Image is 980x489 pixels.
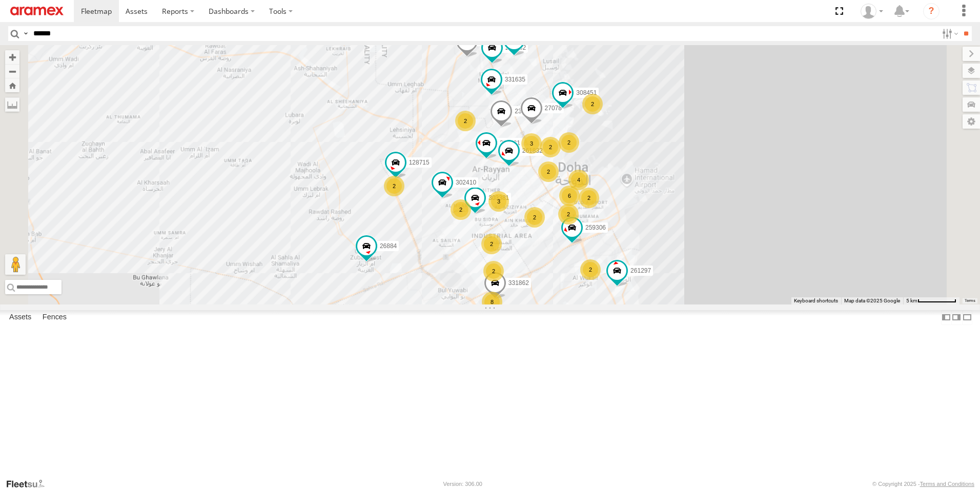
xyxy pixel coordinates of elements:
[559,186,580,206] div: 6
[962,310,972,325] label: Hide Summary Table
[903,297,959,304] button: Map Scale: 5 km per 72 pixels
[483,261,504,281] div: 2
[906,298,917,303] span: 5 km
[22,26,30,41] label: Search Query
[920,481,974,487] a: Terms and Conditions
[10,7,64,15] img: aramex-logo.svg
[37,310,72,324] label: Fences
[965,299,975,303] a: Terms (opens in new tab)
[872,481,974,487] div: © Copyright 2025 -
[5,64,19,78] button: Zoom out
[545,105,562,112] span: 27078
[580,259,601,280] div: 2
[5,78,19,92] button: Zoom Home
[585,224,606,231] span: 259306
[794,297,838,304] button: Keyboard shortcuts
[5,50,19,64] button: Zoom in
[558,204,579,225] div: 2
[579,188,599,208] div: 2
[923,3,940,19] i: ?
[630,268,651,275] span: 261297
[582,94,603,114] div: 2
[384,176,404,196] div: 2
[500,139,520,147] span: 258781
[5,254,26,275] button: Drag Pegman onto the map to open Street View
[455,111,476,131] div: 2
[576,89,597,96] span: 308451
[951,310,962,325] label: Dock Summary Table to the Right
[6,479,53,489] a: Visit our Website
[443,481,482,487] div: Version: 306.00
[540,137,561,157] div: 2
[409,159,430,167] span: 128715
[488,191,509,212] div: 3
[524,207,545,228] div: 2
[456,179,476,186] span: 302410
[938,26,960,41] label: Search Filter Options
[515,108,535,115] span: 235895
[941,310,951,325] label: Dock Summary Table to the Left
[568,170,589,190] div: 4
[482,292,502,312] div: 8
[505,76,525,83] span: 331635
[559,132,579,153] div: 2
[380,243,397,250] span: 26884
[963,114,980,129] label: Map Settings
[508,280,529,287] span: 331862
[521,133,542,154] div: 3
[538,161,559,182] div: 2
[5,97,19,112] label: Measure
[857,4,887,19] div: Mohammed Fahim
[844,298,900,303] span: Map data ©2025 Google
[451,199,471,220] div: 2
[4,310,36,324] label: Assets
[481,234,502,254] div: 2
